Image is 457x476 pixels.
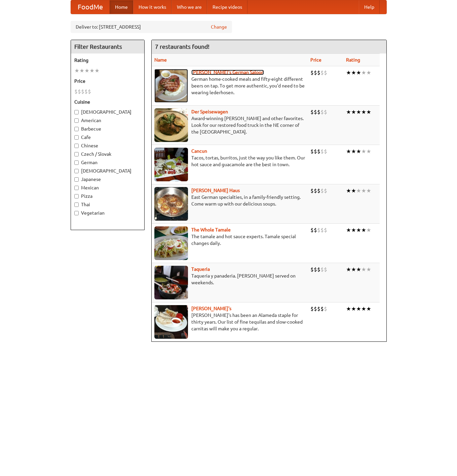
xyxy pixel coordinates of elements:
[361,69,366,76] li: ★
[346,57,360,63] a: Rating
[366,108,371,116] li: ★
[74,201,141,208] label: Thai
[211,24,227,30] a: Change
[154,69,188,103] img: esthers.jpg
[361,148,366,155] li: ★
[366,187,371,194] li: ★
[324,226,327,234] li: $
[314,69,317,76] li: $
[366,266,371,273] li: ★
[324,305,327,313] li: $
[324,108,327,116] li: $
[84,67,89,74] li: ★
[310,266,314,273] li: $
[154,57,167,63] a: Name
[310,187,314,194] li: $
[74,186,79,190] input: Mexican
[346,305,351,313] li: ★
[74,210,141,216] label: Vegetarian
[310,305,314,313] li: $
[78,88,81,95] li: $
[74,142,141,149] label: Chinese
[324,69,327,76] li: $
[191,266,210,272] a: Taqueria
[356,108,361,116] li: ★
[346,108,351,116] li: ★
[317,187,320,194] li: $
[74,176,141,183] label: Japanese
[74,151,141,157] label: Czech / Slovak
[320,305,324,313] li: $
[351,226,356,234] li: ★
[74,67,79,74] li: ★
[351,148,356,155] li: ★
[359,0,380,14] a: Help
[317,148,320,155] li: $
[324,266,327,273] li: $
[191,109,228,114] a: Der Speisewagen
[154,108,188,142] img: speisewagen.jpg
[314,148,317,155] li: $
[74,78,141,84] h5: Price
[84,88,88,95] li: $
[314,187,317,194] li: $
[191,227,231,232] a: The Whole Tamale
[317,305,320,313] li: $
[74,110,79,114] input: [DEMOGRAPHIC_DATA]
[310,57,321,63] a: Price
[351,187,356,194] li: ★
[324,187,327,194] li: $
[346,148,351,155] li: ★
[314,226,317,234] li: $
[133,0,172,14] a: How it works
[154,233,305,247] p: The tamale and hot sauce experts. Tamale special changes daily.
[366,148,371,155] li: ★
[74,152,79,156] input: Czech / Slovak
[74,194,79,198] input: Pizza
[314,266,317,273] li: $
[366,226,371,234] li: ★
[351,69,356,76] li: ★
[351,305,356,313] li: ★
[314,305,317,313] li: $
[154,305,188,339] img: pedros.jpg
[74,160,79,165] input: German
[74,184,141,191] label: Mexican
[79,67,84,74] li: ★
[191,70,264,75] a: [PERSON_NAME]'s German Saloon
[361,226,366,234] li: ★
[191,306,231,311] b: [PERSON_NAME]'s
[74,203,79,207] input: Thai
[155,43,210,50] ng-pluralize: 7 restaurants found!
[320,226,324,234] li: $
[71,0,110,14] a: FoodMe
[310,226,314,234] li: $
[351,108,356,116] li: ★
[74,177,79,182] input: Japanese
[320,108,324,116] li: $
[74,134,141,141] label: Cafe
[154,76,305,96] p: German home-cooked meals and fifty-eight different beers on tap. To get more authentic, you'd nee...
[154,266,188,299] img: taqueria.jpg
[88,88,91,95] li: $
[314,108,317,116] li: $
[89,67,94,74] li: ★
[346,187,351,194] li: ★
[154,115,305,135] p: Award-winning [PERSON_NAME] and other favorites. Look for our restored food truck in the NE corne...
[356,148,361,155] li: ★
[310,148,314,155] li: $
[74,159,141,166] label: German
[74,127,79,131] input: Barbecue
[324,148,327,155] li: $
[356,187,361,194] li: ★
[191,148,207,154] a: Cancun
[74,168,141,174] label: [DEMOGRAPHIC_DATA]
[191,188,240,193] a: [PERSON_NAME] Haus
[310,108,314,116] li: $
[154,194,305,207] p: East German specialties, in a family-friendly setting. Come warm up with our delicious soups.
